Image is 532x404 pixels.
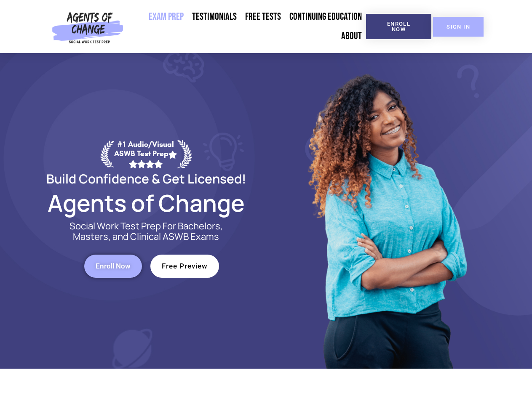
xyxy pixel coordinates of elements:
[114,140,177,168] div: #1 Audio/Visual ASWB Test Prep
[162,263,208,270] span: Free Preview
[127,7,366,46] nav: Menu
[150,255,219,278] a: Free Preview
[380,21,418,32] span: Enroll Now
[60,221,233,242] p: Social Work Test Prep For Bachelors, Masters, and Clinical ASWB Exams
[96,263,131,270] span: Enroll Now
[26,173,266,185] h2: Build Confidence & Get Licensed!
[26,193,266,213] h2: Agents of Change
[241,7,285,27] a: Free Tests
[433,17,484,37] a: SIGN IN
[285,7,366,27] a: Continuing Education
[84,255,142,278] a: Enroll Now
[144,7,188,27] a: Exam Prep
[302,53,471,369] img: Website Image 1 (1)
[446,24,470,29] span: SIGN IN
[337,27,366,46] a: About
[366,14,431,39] a: Enroll Now
[188,7,241,27] a: Testimonials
